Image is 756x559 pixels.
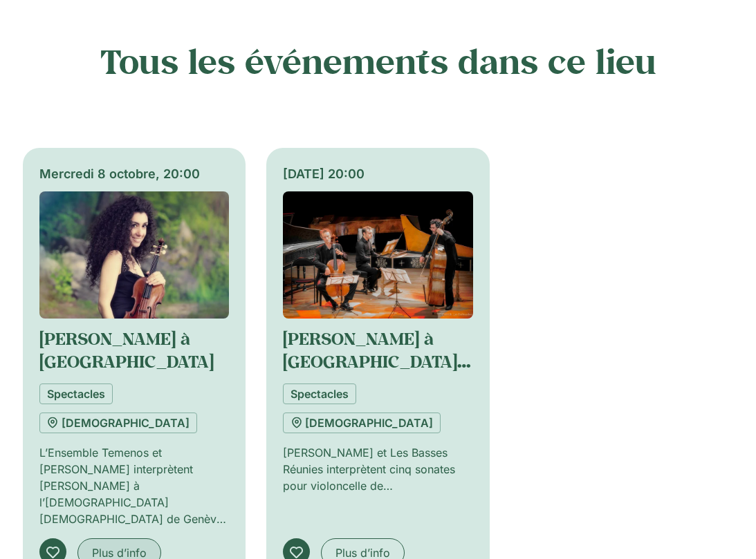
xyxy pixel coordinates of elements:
[23,41,733,82] h2: Tous les événements dans ce lieu
[39,327,214,372] a: [PERSON_NAME] à [GEOGRAPHIC_DATA]
[39,444,229,527] p: L’Ensemble Temenos et [PERSON_NAME] interprètent [PERSON_NAME] à l’[DEMOGRAPHIC_DATA] [DEMOGRAPHI...
[283,327,471,418] a: [PERSON_NAME] à [GEOGRAPHIC_DATA] : [PERSON_NAME] et Les Basses Réunies
[283,164,472,183] div: [DATE] 20:00
[283,413,441,433] a: [DEMOGRAPHIC_DATA]
[39,383,113,404] a: Spectacles
[283,383,356,404] a: Spectacles
[283,444,472,494] p: [PERSON_NAME] et Les Basses Réunies interprètent cinq sonates pour violoncelle de [PERSON_NAME] a...
[39,164,229,183] div: Mercredi 8 octobre, 20:00
[39,413,197,433] a: [DEMOGRAPHIC_DATA]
